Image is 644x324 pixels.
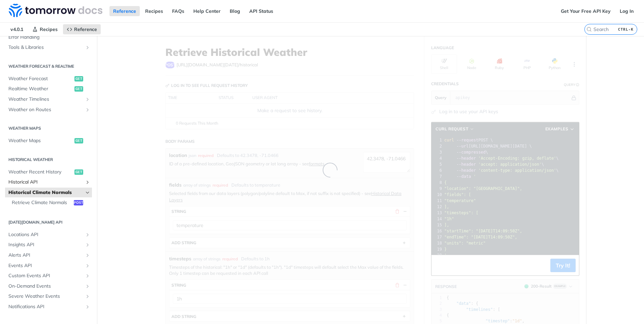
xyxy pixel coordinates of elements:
[5,291,92,301] a: Severe Weather EventsShow subpages for Severe Weather Events
[5,240,92,250] a: Insights APIShow subpages for Insights API
[5,84,92,94] a: Realtime Weatherget
[5,261,92,271] a: Events APIShow subpages for Events API
[5,105,92,115] a: Weather on RoutesShow subpages for Weather on Routes
[8,231,83,238] span: Locations API
[5,167,92,177] a: Weather Recent Historyget
[7,24,27,34] span: v4.0.1
[85,304,90,310] button: Show subpages for Notifications API
[63,24,101,34] a: Reference
[8,198,92,208] a: Retrieve Climate Normalspost
[168,6,188,16] a: FAQs
[74,169,83,175] span: get
[8,252,83,259] span: Alerts API
[226,6,244,16] a: Blog
[246,6,277,16] a: API Status
[8,283,83,290] span: On-Demand Events
[8,293,83,300] span: Severe Weather Events
[8,86,73,92] span: Realtime Weather
[5,94,92,104] a: Weather TimelinesShow subpages for Weather Timelines
[5,63,92,69] h2: Weather Forecast & realtime
[74,86,83,92] span: get
[5,125,92,131] h2: Weather Maps
[5,42,92,53] a: Tools & LibrariesShow subpages for Tools & Libraries
[85,45,90,50] button: Show subpages for Tools & Libraries
[29,24,61,34] a: Recipes
[5,250,92,260] a: Alerts APIShow subpages for Alerts API
[8,189,83,196] span: Historical Climate Normals
[85,107,90,112] button: Show subpages for Weather on Routes
[5,281,92,291] a: On-Demand EventsShow subpages for On-Demand Events
[85,242,90,248] button: Show subpages for Insights API
[74,200,83,205] span: post
[5,177,92,187] a: Historical APIShow subpages for Historical API
[5,136,92,146] a: Weather Mapsget
[8,169,73,175] span: Weather Recent History
[109,6,140,16] a: Reference
[8,75,73,82] span: Weather Forecast
[616,26,635,33] kbd: CTRL-K
[8,106,83,113] span: Weather on Routes
[74,26,97,32] span: Reference
[85,294,90,299] button: Show subpages for Severe Weather Events
[8,137,73,144] span: Weather Maps
[5,32,92,42] a: Error Handling
[85,190,90,195] button: Hide subpages for Historical Climate Normals
[557,6,614,16] a: Get Your Free API Key
[8,96,83,103] span: Weather Timelines
[5,302,92,312] a: Notifications APIShow subpages for Notifications API
[85,273,90,279] button: Show subpages for Custom Events API
[40,26,58,32] span: Recipes
[616,6,637,16] a: Log In
[8,272,83,279] span: Custom Events API
[85,180,90,185] button: Show subpages for Historical API
[5,271,92,281] a: Custom Events APIShow subpages for Custom Events API
[9,4,102,17] img: Tomorrow.io Weather API Docs
[141,6,167,16] a: Recipes
[8,44,83,51] span: Tools & Libraries
[74,138,83,143] span: get
[85,232,90,237] button: Show subpages for Locations API
[74,76,83,82] span: get
[8,34,90,41] span: Error Handling
[5,219,92,225] h2: [DATE][DOMAIN_NAME] API
[85,253,90,258] button: Show subpages for Alerts API
[5,157,92,163] h2: Historical Weather
[5,188,92,198] a: Historical Climate NormalsHide subpages for Historical Climate Normals
[5,230,92,240] a: Locations APIShow subpages for Locations API
[586,27,592,32] svg: Search
[190,6,224,16] a: Help Center
[85,97,90,102] button: Show subpages for Weather Timelines
[8,179,83,186] span: Historical API
[5,74,92,84] a: Weather Forecastget
[85,284,90,289] button: Show subpages for On-Demand Events
[12,199,72,206] span: Retrieve Climate Normals
[8,303,83,310] span: Notifications API
[8,262,83,269] span: Events API
[85,263,90,268] button: Show subpages for Events API
[8,241,83,248] span: Insights API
